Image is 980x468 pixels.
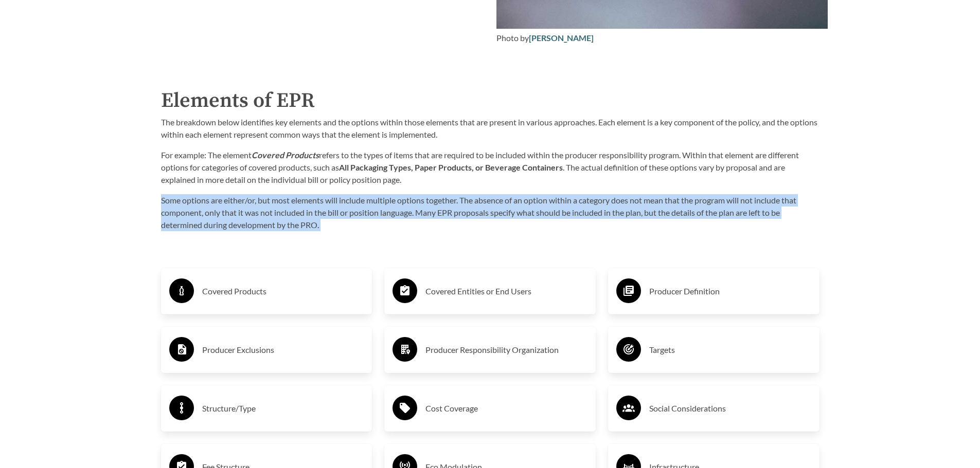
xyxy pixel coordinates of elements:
h3: Targets [649,342,811,358]
h3: Structure/Type [202,400,364,417]
h2: Elements of EPR [161,85,819,116]
strong: All Packaging Types, Paper Products, or Beverage Containers [339,162,563,172]
h3: Producer Exclusions [202,342,364,358]
h3: Covered Entities or End Users [425,283,587,299]
p: For example: The element refers to the types of items that are required to be included within the... [161,149,819,186]
h3: Social Considerations [649,400,811,417]
a: [PERSON_NAME] [529,33,594,43]
h3: Cost Coverage [425,400,587,417]
div: Photo by [496,32,828,44]
p: The breakdown below identifies key elements and the options within those elements that are presen... [161,116,819,141]
h3: Covered Products [202,283,364,299]
h3: Producer Responsibility Organization [425,342,587,358]
p: Some options are either/or, but most elements will include multiple options together. The absence... [161,194,819,231]
strong: Covered Products [252,150,319,160]
h3: Producer Definition [649,283,811,299]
